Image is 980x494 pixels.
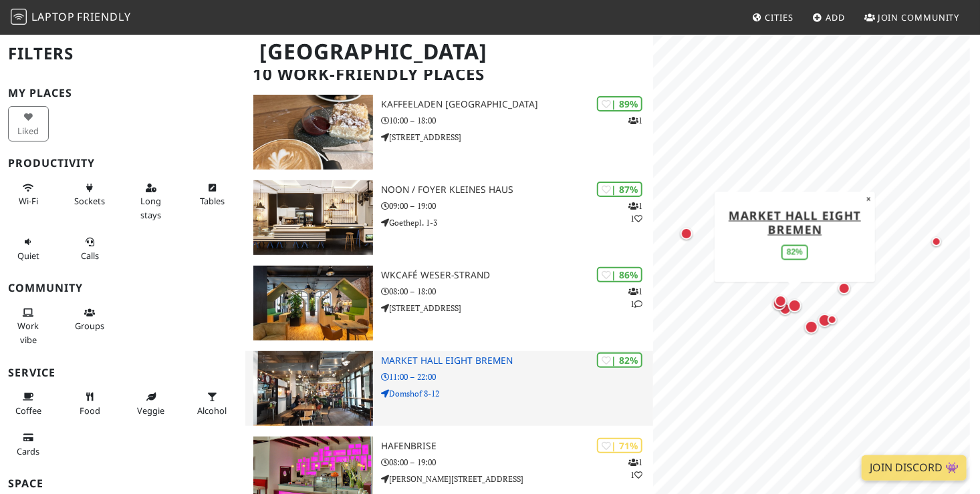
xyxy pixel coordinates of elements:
[816,311,834,330] div: Map marker
[628,200,642,225] p: 1 1
[245,266,654,340] a: WKcafé WESER-Strand | 86% 11 WKcafé WESER-Strand 08:00 – 18:00 [STREET_ADDRESS]
[8,302,49,350] button: Work vibe
[197,405,227,417] span: Alcohol
[381,355,653,366] h3: Market Hall Eight Bremen
[628,285,642,310] p: 1 1
[628,456,642,481] p: 1 1
[15,405,41,417] span: Coffee
[137,405,164,417] span: Veggie
[11,6,131,29] a: LaptopFriendly LaptopFriendly
[130,177,171,226] button: Long stays
[785,296,804,315] div: Map marker
[862,192,875,206] button: Close popup
[802,318,821,336] div: Map marker
[70,177,110,212] button: Sockets
[17,250,39,262] span: Quiet
[381,302,653,314] p: [STREET_ADDRESS]
[597,267,642,282] div: | 86%
[381,370,653,383] p: 11:00 – 22:00
[17,320,39,345] span: People working
[245,180,654,255] a: noon / Foyer Kleines Haus | 87% 11 noon / Foyer Kleines Haus 09:00 – 19:00 Goethepl. 1-3
[381,270,653,281] h3: WKcafé WESER-Strand
[878,11,960,23] span: Join Community
[729,207,861,237] a: Market Hall Eight Bremen
[200,195,225,207] span: Work-friendly tables
[17,445,39,457] span: Credit cards
[381,441,653,452] h3: Hafenbrise
[381,387,653,400] p: Domshof 8-12
[70,302,110,337] button: Groups
[597,96,642,111] div: | 89%
[8,427,49,462] button: Cards
[765,11,793,23] span: Cities
[8,87,237,99] h3: My Places
[8,33,237,74] h2: Filters
[381,216,653,229] p: Goethepl. 1-3
[597,352,642,368] div: | 82%
[381,285,653,298] p: 08:00 – 18:00
[836,280,853,297] div: Map marker
[929,234,945,250] div: Map marker
[381,456,653,469] p: 08:00 – 19:00
[8,366,237,379] h3: Service
[253,180,374,255] img: noon / Foyer Kleines Haus
[381,114,653,127] p: 10:00 – 18:00
[628,114,642,127] p: 1
[80,405,100,417] span: Food
[192,177,233,212] button: Tables
[8,157,237,170] h3: Productivity
[245,351,654,426] a: Market Hall Eight Bremen | 82% Market Hall Eight Bremen 11:00 – 22:00 Domshof 8-12
[81,250,99,262] span: Video/audio calls
[31,9,75,24] span: Laptop
[253,266,374,340] img: WKcafé WESER-Strand
[381,99,653,110] h3: Kaffeeladen [GEOGRAPHIC_DATA]
[597,438,642,453] div: | 71%
[19,195,38,207] span: Stable Wi-Fi
[77,9,130,24] span: Friendly
[678,225,695,242] div: Map marker
[8,282,237,294] h3: Community
[381,184,653,196] h3: noon / Foyer Kleines Haus
[772,292,789,310] div: Map marker
[192,386,233,421] button: Alcohol
[245,95,654,170] a: Kaffeeladen Bremen | 89% 1 Kaffeeladen [GEOGRAPHIC_DATA] 10:00 – 18:00 [STREET_ADDRESS]
[130,386,171,421] button: Veggie
[747,5,799,29] a: Cities
[781,244,808,260] div: 82%
[597,182,642,197] div: | 87%
[770,294,789,313] div: Map marker
[70,386,110,421] button: Food
[75,320,104,332] span: Group tables
[8,477,237,490] h3: Space
[253,351,374,426] img: Market Hall Eight Bremen
[8,177,49,212] button: Wi-Fi
[824,312,840,328] div: Map marker
[859,5,965,29] a: Join Community
[70,231,110,266] button: Calls
[8,231,49,266] button: Quiet
[381,200,653,212] p: 09:00 – 19:00
[381,473,653,485] p: [PERSON_NAME][STREET_ADDRESS]
[826,11,846,23] span: Add
[8,386,49,421] button: Coffee
[74,195,105,207] span: Power sockets
[777,300,794,318] div: Map marker
[11,9,27,25] img: LaptopFriendly
[381,131,653,144] p: [STREET_ADDRESS]
[253,95,374,170] img: Kaffeeladen Bremen
[808,5,851,29] a: Add
[249,33,651,70] h1: [GEOGRAPHIC_DATA]
[140,195,161,220] span: Long stays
